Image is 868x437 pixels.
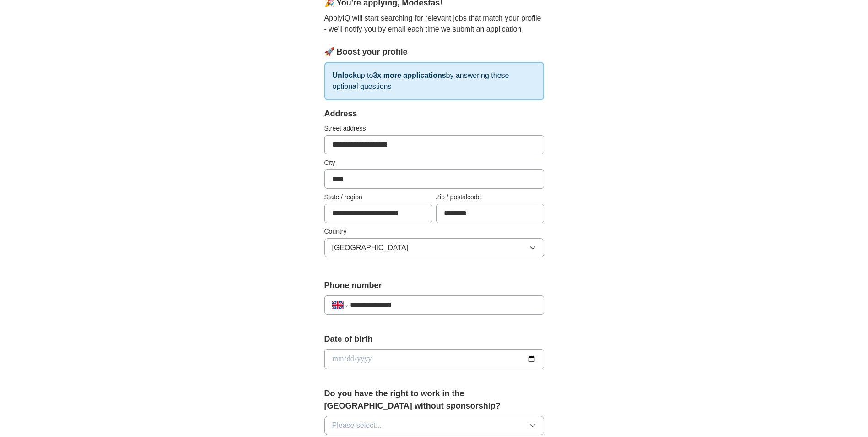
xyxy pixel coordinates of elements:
button: Please select... [324,416,544,435]
div: 🚀 Boost your profile [324,46,544,58]
div: Address [324,108,544,120]
p: ApplyIQ will start searching for relevant jobs that match your profile - we'll notify you by emai... [324,13,544,35]
label: Do you have the right to work in the [GEOGRAPHIC_DATA] without sponsorship? [324,388,544,412]
label: Date of birth [324,333,544,345]
strong: 3x more applications [373,71,446,79]
p: up to by answering these optional questions [324,62,544,100]
label: Street address [324,124,544,133]
label: City [324,158,544,168]
label: State / region [324,192,432,202]
label: Country [324,227,544,236]
label: Phone number [324,279,544,292]
strong: Unlock [333,71,357,79]
span: [GEOGRAPHIC_DATA] [332,242,409,253]
span: Please select... [332,420,382,431]
button: [GEOGRAPHIC_DATA] [324,238,544,257]
label: Zip / postalcode [436,192,544,202]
